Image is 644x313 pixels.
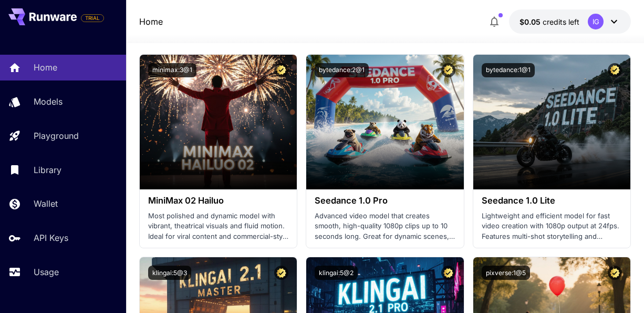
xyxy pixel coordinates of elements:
button: $0.05IG [509,9,631,34]
h3: Seedance 1.0 Pro [315,196,455,206]
button: Certified Model – Vetted for best performance and includes a commercial license. [608,266,622,280]
a: Home [139,15,163,28]
button: Certified Model – Vetted for best performance and includes a commercial license. [608,63,622,77]
span: $0.05 [520,17,543,26]
div: $0.05 [520,16,579,27]
button: klingai:5@3 [148,266,191,280]
span: Add your payment card to enable full platform functionality. [81,12,104,24]
button: minimax:3@1 [148,63,196,77]
button: Certified Model – Vetted for best performance and includes a commercial license. [441,63,455,77]
p: Most polished and dynamic model with vibrant, theatrical visuals and fluid motion. Ideal for vira... [148,211,289,242]
button: bytedance:2@1 [315,63,369,77]
img: alt [140,55,297,189]
div: IG [588,14,604,29]
span: TRIAL [81,14,103,22]
p: Library [34,164,61,176]
button: klingai:5@2 [315,266,358,280]
p: Wallet [34,197,58,210]
button: bytedance:1@1 [482,63,535,77]
button: Certified Model – Vetted for best performance and includes a commercial license. [274,266,288,280]
p: API Keys [34,231,68,244]
p: Models [34,95,63,108]
img: alt [306,55,464,189]
button: Certified Model – Vetted for best performance and includes a commercial license. [441,266,455,280]
img: alt [473,55,631,189]
p: Playground [34,129,79,142]
p: Usage [34,266,59,278]
p: Advanced video model that creates smooth, high-quality 1080p clips up to 10 seconds long. Great f... [315,211,455,242]
h3: MiniMax 02 Hailuo [148,196,289,206]
nav: breadcrumb [139,15,163,28]
p: Home [34,61,57,74]
span: credits left [543,17,579,26]
h3: Seedance 1.0 Lite [482,196,622,206]
p: Lightweight and efficient model for fast video creation with 1080p output at 24fps. Features mult... [482,211,622,242]
button: pixverse:1@5 [482,266,530,280]
button: Certified Model – Vetted for best performance and includes a commercial license. [274,63,288,77]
